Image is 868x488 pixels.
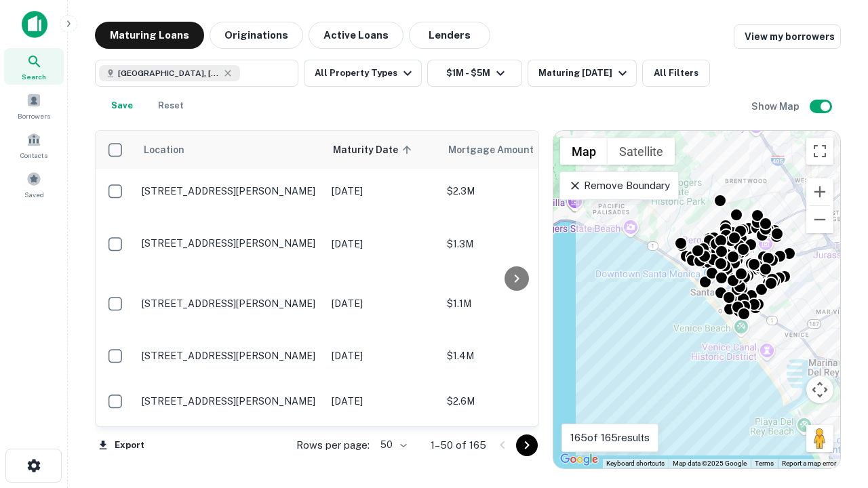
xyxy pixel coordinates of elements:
button: Originations [210,22,303,49]
a: Saved [4,166,64,203]
span: [GEOGRAPHIC_DATA], [GEOGRAPHIC_DATA], [GEOGRAPHIC_DATA] [118,67,220,79]
p: [STREET_ADDRESS][PERSON_NAME] [142,298,318,310]
span: Map data ©2025 Google [673,460,747,467]
p: [DATE] [332,237,433,251]
span: Maturity Date [333,142,416,158]
th: Maturity Date [325,131,440,169]
th: Mortgage Amount [440,131,589,169]
button: Export [95,435,148,455]
a: View my borrowers [734,24,841,49]
button: Save your search to get updates of matches that match your search criteria. [100,92,144,119]
button: Show satellite imagery [608,138,675,165]
span: Mortgage Amount [448,142,551,158]
p: [DATE] [332,348,433,363]
a: Terms [755,460,774,467]
p: Rows per page: [296,437,370,453]
p: $1.1M [447,296,583,311]
div: 50 [375,435,409,455]
button: Keyboard shortcuts [606,459,665,468]
button: All Filters [642,60,710,87]
iframe: Chat Widget [800,380,868,445]
div: Maturing [DATE] [538,65,631,81]
button: Show street map [560,138,608,165]
span: Contacts [20,150,47,161]
p: 165 of 165 results [570,430,650,446]
p: $1.3M [447,237,583,251]
button: $1M - $5M [427,60,522,87]
span: Search [22,71,46,82]
span: Borrowers [18,110,50,121]
a: Borrowers [4,87,64,124]
p: [STREET_ADDRESS][PERSON_NAME] [142,185,318,197]
button: Toggle fullscreen view [806,138,833,165]
th: Location [135,131,325,169]
button: Maturing Loans [95,22,204,49]
p: [STREET_ADDRESS][PERSON_NAME] [142,395,318,407]
p: $2.6M [447,394,583,409]
div: 0 0 [553,131,840,468]
p: $1.4M [447,348,583,363]
p: 1–50 of 165 [431,437,486,453]
img: capitalize-icon.png [22,11,47,38]
button: Zoom in [806,178,833,205]
button: Active Loans [309,22,403,49]
p: [DATE] [332,394,433,409]
button: All Property Types [304,60,422,87]
a: Contacts [4,127,64,163]
button: Maturing [DATE] [528,60,637,87]
button: Go to next page [516,434,538,456]
button: Reset [149,92,193,119]
a: Report a map error [782,460,836,467]
span: Saved [24,189,44,200]
p: [STREET_ADDRESS][PERSON_NAME] [142,350,318,362]
button: Zoom out [806,206,833,233]
p: [STREET_ADDRESS][PERSON_NAME] [142,237,318,249]
a: Open this area in Google Maps (opens a new window) [557,451,601,468]
img: Google [557,451,601,468]
p: [DATE] [332,184,433,199]
button: Lenders [409,22,490,49]
button: Map camera controls [806,376,833,403]
h6: Show Map [751,99,802,114]
span: Location [143,142,184,158]
p: [DATE] [332,296,433,311]
p: Remove Boundary [568,178,669,194]
a: Search [4,48,64,85]
p: $2.3M [447,184,583,199]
